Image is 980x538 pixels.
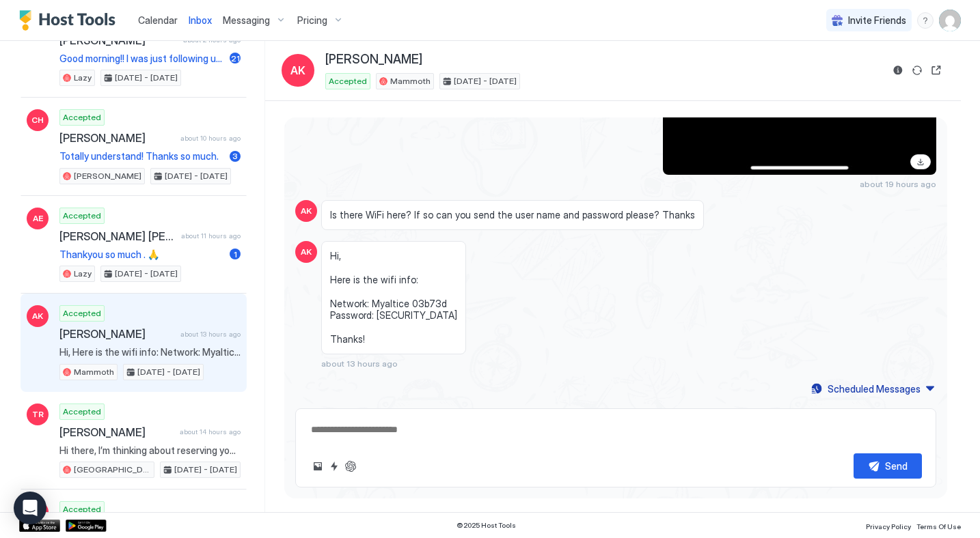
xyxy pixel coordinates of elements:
[59,327,175,341] span: [PERSON_NAME]
[63,210,101,222] span: Accepted
[74,170,141,182] span: [PERSON_NAME]
[32,310,43,322] span: AK
[848,14,906,27] span: Invite Friends
[59,229,176,243] span: [PERSON_NAME] [PERSON_NAME]
[457,521,516,530] span: © 2025 Host Tools
[909,62,925,79] button: Sync reservation
[910,154,931,169] a: Download
[890,62,906,79] button: Reservation information
[828,382,921,396] div: Scheduled Messages
[916,518,961,533] a: Terms Of Use
[63,111,101,124] span: Accepted
[59,346,241,358] span: Hi, Here is the wifi info: Network: Myaltice 03b73d Password: [SECURITY_DATA] Thanks!
[885,459,908,473] div: Send
[329,75,367,87] span: Accepted
[310,458,326,475] button: Upload image
[866,522,911,530] span: Privacy Policy
[180,134,241,143] span: about 10 hours ago
[138,13,178,27] a: Calendar
[297,14,327,27] span: Pricing
[854,453,922,479] button: Send
[59,131,175,145] span: [PERSON_NAME]
[916,522,961,530] span: Terms Of Use
[174,464,237,476] span: [DATE] - [DATE]
[342,458,359,475] button: ChatGPT Auto Reply
[290,62,305,79] span: AK
[180,427,241,436] span: about 14 hours ago
[19,10,122,31] a: Host Tools Logo
[809,380,936,398] button: Scheduled Messages
[74,268,92,280] span: Lazy
[165,170,228,182] span: [DATE] - [DATE]
[180,330,241,339] span: about 13 hours ago
[66,520,107,532] a: Google Play Store
[231,53,240,63] span: 21
[63,503,101,515] span: Accepted
[115,72,178,84] span: [DATE] - [DATE]
[223,14,270,27] span: Messaging
[939,10,961,31] div: User profile
[390,75,431,87] span: Mammoth
[326,458,342,475] button: Quick reply
[330,209,695,221] span: Is there WiFi here? If so can you send the user name and password please? Thanks
[301,205,312,217] span: AK
[74,72,92,84] span: Lazy
[917,12,934,29] div: menu
[928,62,944,79] button: Open reservation
[321,358,398,369] span: about 13 hours ago
[189,14,212,26] span: Inbox
[189,13,212,27] a: Inbox
[115,268,178,280] span: [DATE] - [DATE]
[59,53,224,65] span: Good morning!! I was just following up if the housekeeper was able to see which [PERSON_NAME] was...
[325,52,422,68] span: [PERSON_NAME]
[860,179,936,189] span: about 19 hours ago
[32,408,44,421] span: TR
[138,14,178,26] span: Calendar
[59,444,241,457] span: Hi there, I’m thinking about reserving your cabin for [DATE] and [DATE] night. It would just be m...
[330,250,457,345] span: Hi, Here is the wifi info: Network: Myaltice 03b73d Password: [SECURITY_DATA] Thanks!
[59,425,174,439] span: [PERSON_NAME]
[301,246,312,258] span: AK
[31,114,44,126] span: CH
[866,518,911,533] a: Privacy Policy
[74,464,151,476] span: [GEOGRAPHIC_DATA]
[234,249,237,259] span: 1
[454,75,517,87] span: [DATE] - [DATE]
[74,366,114,378] span: Mammoth
[33,212,43,225] span: AE
[59,150,224,162] span: Totally understand! Thanks so much.
[63,406,101,418] span: Accepted
[14,492,46,524] div: Open Intercom Messenger
[232,151,238,161] span: 3
[63,307,101,320] span: Accepted
[181,231,241,240] span: about 11 hours ago
[19,520,60,532] a: App Store
[137,366,200,378] span: [DATE] - [DATE]
[59,249,224,261] span: Thankyou so much . 🙏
